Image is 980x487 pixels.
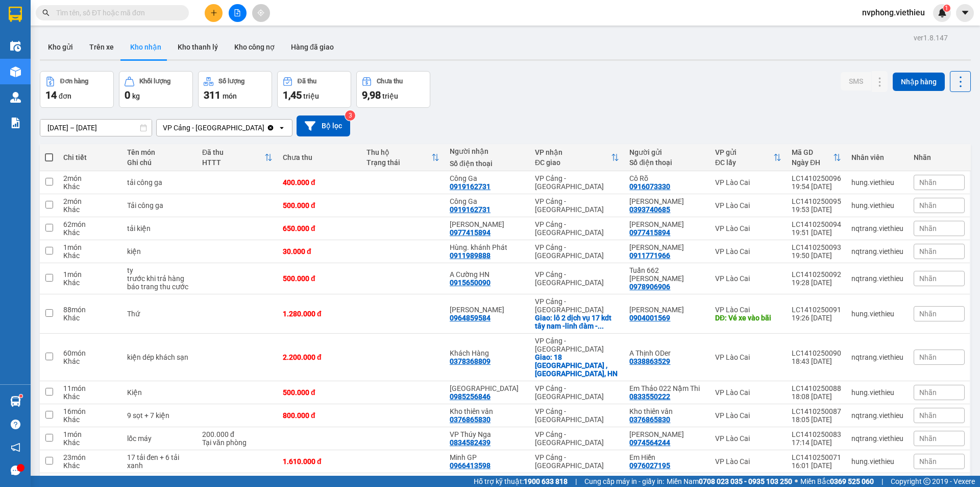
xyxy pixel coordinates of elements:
div: 19:28 [DATE] [792,279,841,287]
div: 88 món [63,306,117,314]
div: LC1410250096 [792,174,841,182]
div: VP Lào Cai [715,353,781,361]
div: VP Lào Cai [715,306,781,314]
div: Khác [63,314,117,322]
div: nqtrang.viethieu [851,434,903,443]
span: search [42,9,50,16]
svg: open [278,124,286,132]
div: Đã thu [298,78,316,85]
div: Khách Hàng [450,349,525,357]
div: 60 món [63,349,117,357]
div: ver 1.8.147 [914,32,948,43]
div: Thứ [127,310,192,318]
button: Bộ lọc [297,115,350,136]
div: Khác [63,182,117,191]
input: Selected VP Cảng - Hà Nội. [265,123,266,133]
img: warehouse-icon [10,66,21,77]
div: Khác [63,228,117,237]
div: Khác [63,461,117,470]
div: Khác [63,279,117,287]
div: Kiều Du [629,220,704,228]
div: 500.000 đ [283,274,356,283]
div: 0977415894 [450,228,491,237]
div: Công Ga [450,174,525,182]
div: 0378368809 [450,357,491,365]
div: 0916073330 [629,182,670,191]
span: question-circle [11,420,20,429]
span: Nhãn [919,310,937,318]
img: warehouse-icon [10,41,21,52]
div: Khác [63,251,117,260]
div: Đơn hàng [60,78,88,85]
div: DĐ: Vé xe vào bãi [715,314,781,322]
div: VP Cảng - [GEOGRAPHIC_DATA] [535,407,619,424]
div: tải kiện [127,224,192,233]
div: 0919162731 [450,182,491,191]
div: Giao: 18 Điện Biên Phủ , Ba Đình, HN [535,353,619,378]
div: 17 tải đen + 6 tải xanh [127,453,192,470]
div: LC1410250071 [792,453,841,461]
div: Chung Châm [629,243,704,251]
div: Em Hiền [629,453,704,461]
div: nqtrang.viethieu [851,353,903,361]
button: Đã thu1,45 triệu [277,71,351,108]
div: hung.viethieu [851,457,903,466]
div: 30.000 đ [283,247,356,256]
button: Kho công nợ [226,35,283,59]
div: 16:01 [DATE] [792,461,841,470]
span: Nhãn [919,353,937,361]
div: 2.200.000 đ [283,353,356,361]
div: HTTT [202,158,264,167]
div: Trạng thái [366,158,432,167]
sup: 1 [19,395,22,398]
div: 400.000 đ [283,178,356,187]
div: Hùng. khánh Phát [450,243,525,251]
span: notification [11,443,20,452]
span: 9,98 [362,89,381,101]
span: Miền Bắc [800,476,874,487]
div: 0978906906 [629,283,670,291]
input: Select a date range. [40,120,152,136]
div: Tên món [127,148,192,156]
div: VP Cảng - [GEOGRAPHIC_DATA] [535,297,619,314]
div: ty [127,266,192,274]
img: qr-code [115,72,145,102]
div: Chi tiết [63,153,117,161]
div: lốc máy [127,434,192,443]
span: triệu [382,92,398,100]
div: VP Cảng - [GEOGRAPHIC_DATA] [535,270,619,287]
span: kg [132,92,140,100]
div: ĐC giao [535,158,611,167]
span: Nhãn [919,411,937,420]
div: VP Lào Cai [715,247,781,256]
span: 1,45 [283,89,302,101]
div: Chưa thu [283,153,356,161]
div: VP Lào Cai [715,388,781,397]
div: Tải công ga [127,201,192,210]
div: Mã GD [792,148,833,156]
div: 0393740685 [629,205,670,214]
div: 0911771966 [629,251,670,260]
div: Chưa thu [377,78,403,85]
div: 0919162731 [450,205,491,214]
th: Toggle SortBy [530,144,624,171]
div: VP Lào Cai [715,201,781,210]
span: Hỗ trợ kỹ thuật: [474,476,568,487]
div: nqtrang.viethieu [851,411,903,420]
div: hung.viethieu [851,310,903,318]
strong: 0369 525 060 [830,477,874,485]
button: SMS [841,72,871,90]
span: ⚪️ [795,479,798,483]
input: Tìm tên, số ĐT hoặc mã đơn [56,7,177,18]
div: Nhân viên [851,153,903,161]
span: Nhãn [919,201,937,210]
span: triệu [303,92,319,100]
div: A Thịnh ODer [629,349,704,357]
div: VP nhận [535,148,611,156]
div: 62 món [63,220,117,228]
div: VP Cảng - [GEOGRAPHIC_DATA] [535,453,619,470]
div: Nhãn [914,153,965,161]
div: Kiện [127,388,192,397]
div: VP Lào Cai [715,224,781,233]
span: | [575,476,577,487]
